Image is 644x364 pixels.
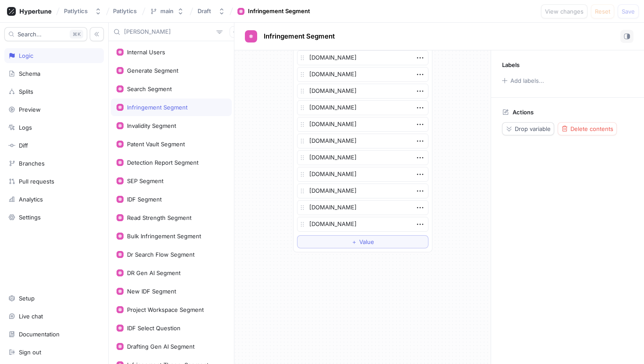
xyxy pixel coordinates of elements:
[541,4,587,18] button: View changes
[297,217,428,232] textarea: [DOMAIN_NAME]
[297,134,428,148] textarea: [DOMAIN_NAME]
[502,61,520,68] p: Labels
[146,4,188,18] button: main
[545,9,584,14] span: View changes
[515,126,551,131] span: Drop variable
[297,50,428,65] textarea: [DOMAIN_NAME]
[194,4,229,18] button: Draft
[127,159,198,166] div: Detection Report Segment
[127,251,195,258] div: Dr Search Flow Segment
[127,177,163,184] div: SEP Segment
[19,214,41,221] div: Settings
[18,32,42,37] span: Search...
[127,85,172,92] div: Search Segment
[19,295,35,302] div: Setup
[351,239,357,244] span: ＋
[127,49,165,56] div: Internal Users
[510,78,544,84] div: Add labels...
[198,7,211,15] div: Draft
[19,88,33,95] div: Splits
[127,325,180,332] div: IDF Select Question
[60,4,105,18] button: Patlytics
[591,4,614,18] button: Reset
[297,235,428,248] button: ＋Value
[127,104,188,111] div: Infringement Segment
[127,343,195,350] div: Drafting Gen AI Segment
[19,52,33,59] div: Logic
[297,200,428,215] textarea: [DOMAIN_NAME]
[127,288,176,295] div: New IDF Segment
[622,9,635,14] span: Save
[513,109,534,116] p: Actions
[127,196,162,203] div: IDF Segment
[127,233,201,240] div: Bulk Infringement Segment
[618,4,639,18] button: Save
[297,67,428,82] textarea: [DOMAIN_NAME]
[264,33,335,40] span: Infringement Segment
[19,160,45,167] div: Branches
[19,196,43,203] div: Analytics
[19,331,60,338] div: Documentation
[19,106,41,113] div: Preview
[297,84,428,99] textarea: [DOMAIN_NAME]
[595,9,610,14] span: Reset
[127,141,185,148] div: Patent Vault Segment
[570,126,613,131] span: Delete contents
[127,306,204,313] div: Project Workspace Segment
[127,122,176,129] div: Invalidity Segment
[4,27,87,41] button: Search...K
[359,239,374,244] span: Value
[127,67,178,74] div: Generate Segment
[19,70,40,77] div: Schema
[124,28,213,36] input: Search...
[297,184,428,198] textarea: [DOMAIN_NAME]
[127,269,180,276] div: DR Gen AI Segment
[70,30,83,39] div: K
[248,7,310,16] div: Infringement Segment
[19,142,28,149] div: Diff
[297,167,428,182] textarea: [DOMAIN_NAME]
[160,7,173,15] div: main
[297,100,428,115] textarea: [DOMAIN_NAME]
[19,313,43,320] div: Live chat
[297,117,428,132] textarea: [DOMAIN_NAME]
[19,124,32,131] div: Logs
[499,75,546,86] button: Add labels...
[64,7,88,15] div: Patlytics
[502,122,554,135] button: Drop variable
[558,122,617,135] button: Delete contents
[19,178,54,185] div: Pull requests
[297,150,428,165] textarea: [DOMAIN_NAME]
[127,214,191,221] div: Read Strength Segment
[4,327,104,342] a: Documentation
[113,8,137,14] span: Patlytics
[19,349,41,356] div: Sign out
